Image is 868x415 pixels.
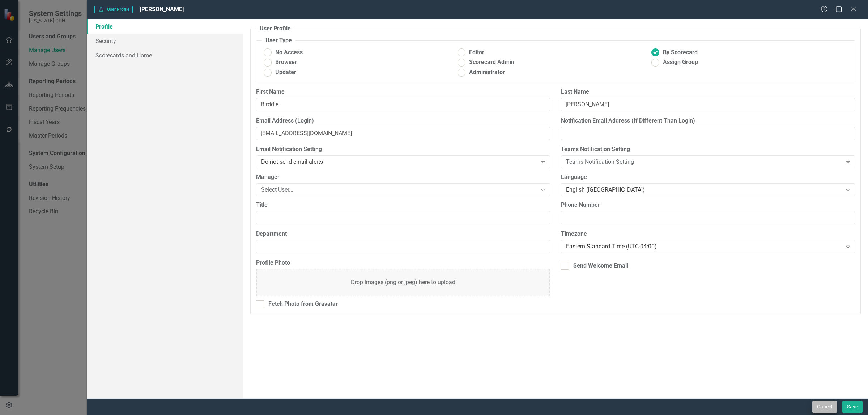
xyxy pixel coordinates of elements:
[561,88,855,96] label: Last Name
[275,48,303,57] span: No Access
[256,88,550,96] label: First Name
[256,173,550,181] label: Manager
[469,68,505,77] span: Administrator
[140,6,184,13] span: [PERSON_NAME]
[561,201,855,209] label: Phone Number
[256,230,550,238] label: Department
[256,25,294,33] legend: User Profile
[268,300,338,308] div: Fetch Photo from Gravatar
[812,401,837,413] button: Cancel
[573,262,628,270] div: Send Welcome Email
[469,48,484,57] span: Editor
[469,58,514,67] span: Scorecard Admin
[663,48,698,57] span: By Scorecard
[351,278,455,287] div: Drop images (png or jpeg) here to upload
[256,145,550,154] label: Email Notification Setting
[566,158,842,166] div: Teams Notification Setting
[566,242,842,251] div: Eastern Standard Time (UTC-04:00)
[94,6,133,13] span: User Profile
[842,401,863,413] button: Save
[261,186,537,194] div: Select User...
[256,259,550,267] label: Profile Photo
[261,158,537,166] div: Do not send email alerts
[256,201,550,209] label: Title
[561,230,855,238] label: Timezone
[663,58,698,67] span: Assign Group
[561,117,855,125] label: Notification Email Address (If Different Than Login)
[561,173,855,181] label: Language
[256,117,550,125] label: Email Address (Login)
[87,34,243,48] a: Security
[566,186,842,194] div: English ([GEOGRAPHIC_DATA])
[275,58,297,67] span: Browser
[275,68,296,77] span: Updater
[87,48,243,63] a: Scorecards and Home
[87,19,243,34] a: Profile
[262,37,295,45] legend: User Type
[561,145,855,154] label: Teams Notification Setting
